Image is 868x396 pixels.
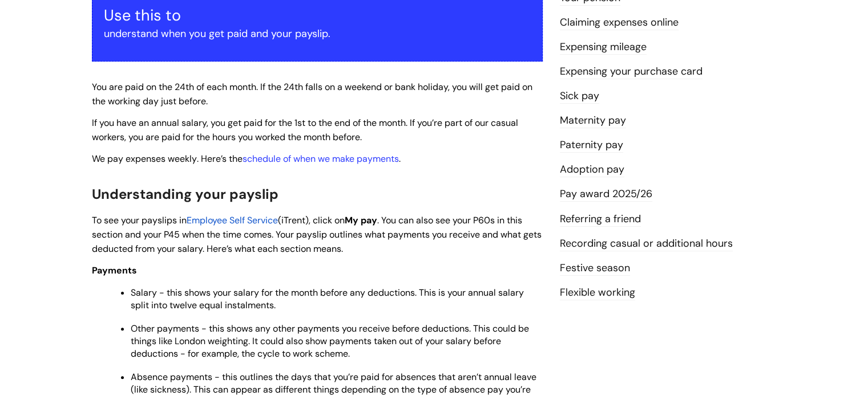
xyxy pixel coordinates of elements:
[92,153,197,165] span: We pay expenses weekly
[560,261,630,276] a: Festive season
[560,15,679,30] a: Claiming expenses online
[560,236,733,251] a: Recording casual or additional hours
[92,117,518,143] span: If you have an annual salary, you get paid for the 1st to the end of the month. If you’re part of...
[243,153,399,165] a: schedule of when we make payments
[92,153,401,165] span: . Here’s the .
[131,322,529,360] span: Other payments - this shows any other payments you receive before deductions. This could be thing...
[560,40,647,55] a: Expensing mileage
[560,113,626,128] a: Maternity pay
[560,89,599,104] a: Sick pay
[92,185,278,203] span: Understanding your payslip
[560,138,623,153] a: Paternity pay
[104,6,531,25] h3: Use this to
[560,285,635,300] a: Flexible working
[92,81,532,107] span: You are paid on the 24th of each month. If the 24th falls on a weekend or bank holiday, you will ...
[560,162,624,177] a: Adoption pay
[92,214,542,255] span: . You can also see your P60s in this section and your P45 when the time comes. Your payslip outli...
[104,25,531,43] p: understand when you get paid and your payslip.
[345,214,377,226] span: My pay
[92,214,187,226] span: To see your payslips in
[131,287,524,311] span: Salary - this shows your salary for the month before any deductions. This is your annual salary s...
[560,212,641,227] a: Referring a friend
[560,64,703,79] a: Expensing your purchase card
[92,264,137,276] span: Payments
[560,187,652,202] a: Pay award 2025/26
[278,214,345,226] span: (iTrent), click on
[187,214,278,226] a: Employee Self Service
